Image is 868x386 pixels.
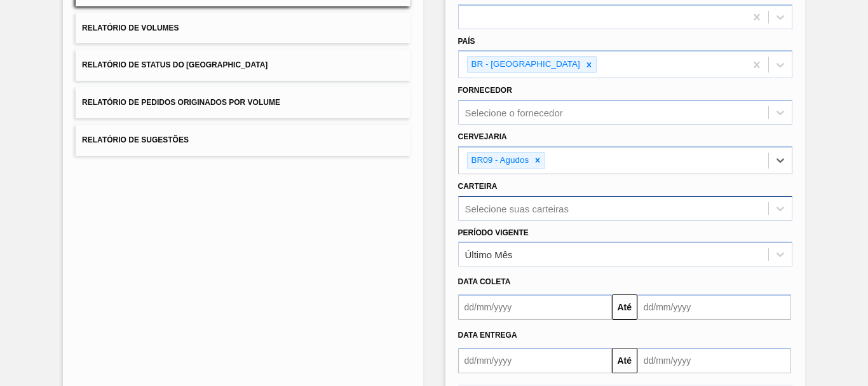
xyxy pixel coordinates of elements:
[458,294,612,320] input: dd/mm/yyyy
[82,24,179,32] span: Relatório de Volumes
[82,60,268,69] span: Relatório de Status do [GEOGRAPHIC_DATA]
[465,203,569,214] div: Selecione suas carteiras
[458,348,612,373] input: dd/mm/yyyy
[612,348,637,373] button: Até
[465,249,513,260] div: Último Mês
[612,294,637,320] button: Até
[468,153,531,169] div: BR09 - Agudos
[458,37,475,46] label: País
[458,277,511,286] span: Data coleta
[458,331,517,340] span: Data entrega
[458,228,529,237] label: Período Vigente
[465,107,563,118] div: Selecione o fornecedor
[458,182,498,191] label: Carteira
[76,13,410,44] button: Relatório de Volumes
[637,294,791,320] input: dd/mm/yyyy
[458,132,507,141] label: Cervejaria
[82,135,189,144] span: Relatório de Sugestões
[637,348,791,373] input: dd/mm/yyyy
[468,57,582,72] div: BR - [GEOGRAPHIC_DATA]
[458,86,512,95] label: Fornecedor
[76,50,410,81] button: Relatório de Status do [GEOGRAPHIC_DATA]
[76,125,410,156] button: Relatório de Sugestões
[76,87,410,118] button: Relatório de Pedidos Originados por Volume
[82,98,280,107] span: Relatório de Pedidos Originados por Volume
